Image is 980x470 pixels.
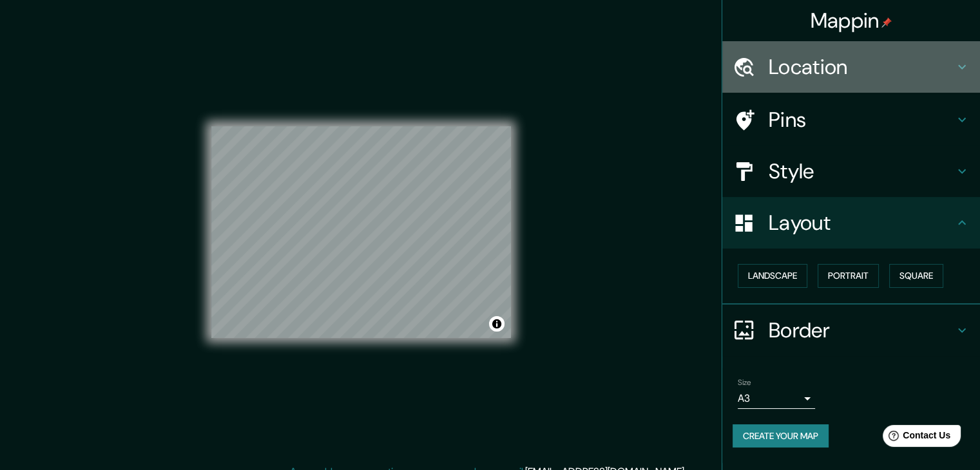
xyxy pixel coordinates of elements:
h4: Border [769,317,954,343]
iframe: Help widget launcher [865,420,966,456]
div: Layout [722,197,980,249]
h4: Style [769,158,954,184]
div: A3 [738,388,815,409]
img: pin-icon.png [881,17,892,28]
button: Landscape [738,264,807,288]
h4: Layout [769,210,954,236]
h4: Mappin [811,8,892,33]
button: Create your map [733,424,829,448]
div: Pins [722,94,980,146]
button: Portrait [818,264,879,288]
h4: Pins [769,107,954,133]
div: Location [722,41,980,93]
div: Style [722,146,980,197]
button: Square [889,264,943,288]
canvas: Map [211,126,511,338]
div: Border [722,305,980,356]
h4: Location [769,54,954,80]
button: Toggle attribution [489,316,504,332]
label: Size [738,377,751,388]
